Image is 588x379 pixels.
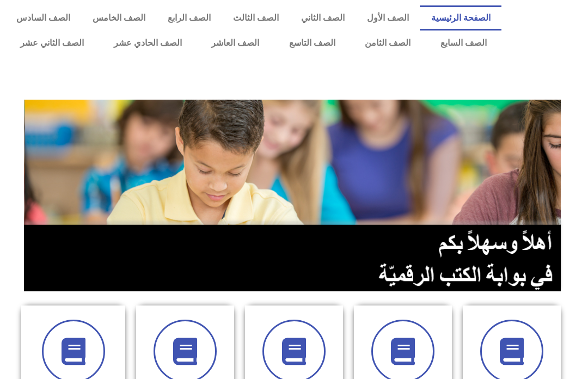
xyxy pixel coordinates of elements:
a: الصف التاسع [274,30,350,56]
a: الصف السادس [5,5,82,30]
a: الصف الثاني عشر [5,30,99,56]
a: الصف الثالث [222,5,290,30]
a: الصف الخامس [82,5,157,30]
a: الصف الحادي عشر [99,30,197,56]
a: الصف الثامن [350,30,426,56]
a: الصف الأول [356,5,420,30]
a: الصف العاشر [197,30,274,56]
a: الصف السابع [425,30,501,56]
a: الصف الثاني [290,5,356,30]
a: الصف الرابع [157,5,222,30]
a: الصفحة الرئيسية [420,5,501,30]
